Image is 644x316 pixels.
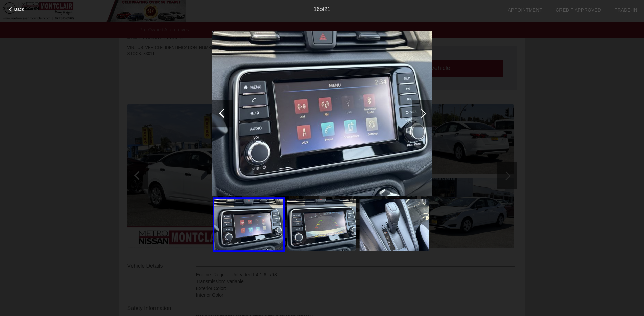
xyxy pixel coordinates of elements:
a: Trade-In [615,7,637,13]
img: image.aspx [359,199,429,251]
img: image.aspx [287,199,356,251]
span: 21 [324,6,330,12]
a: Appointment [508,7,542,13]
span: 16 [314,6,320,12]
a: Credit Approved [556,7,601,13]
span: Back [14,7,24,12]
img: image.aspx [212,31,432,196]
